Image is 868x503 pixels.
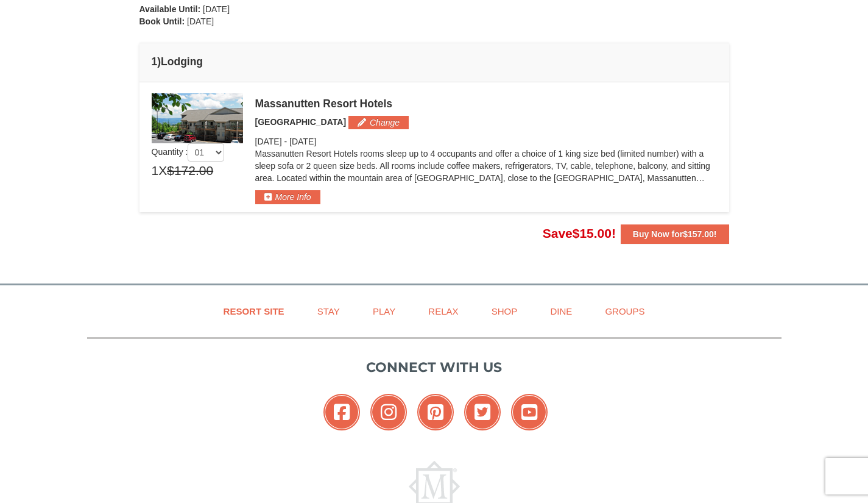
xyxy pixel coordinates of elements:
span: $172.00 [167,162,213,180]
strong: Book Until: [139,16,185,26]
a: Resort Site [208,298,300,325]
p: Connect with us [87,357,782,377]
a: Shop [476,298,533,325]
h4: 1 Lodging [152,55,717,68]
button: Change [348,116,409,129]
span: [DATE] [255,137,282,146]
div: Massanutten Resort Hotels [255,98,717,110]
img: 19219026-1-e3b4ac8e.jpg [152,93,243,143]
span: $15.00 [573,226,612,240]
span: [GEOGRAPHIC_DATA] [255,117,347,127]
span: - [284,137,287,146]
span: [DATE] [203,4,230,14]
strong: Buy Now for ! [633,229,717,239]
a: Play [358,298,411,325]
span: X [158,162,167,180]
span: $157.00 [683,229,714,239]
button: Buy Now for$157.00! [621,224,729,244]
a: Stay [302,298,355,325]
span: [DATE] [187,16,214,26]
span: 1 [152,162,159,180]
span: Quantity : [152,147,225,157]
a: Dine [535,298,587,325]
span: ) [157,55,161,68]
button: More Info [255,190,320,204]
span: Save ! [543,226,616,240]
a: Relax [413,298,473,325]
span: [DATE] [289,137,316,146]
a: Groups [590,298,660,325]
p: Massanutten Resort Hotels rooms sleep up to 4 occupants and offer a choice of 1 king size bed (li... [255,148,717,184]
strong: Available Until: [139,4,201,14]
